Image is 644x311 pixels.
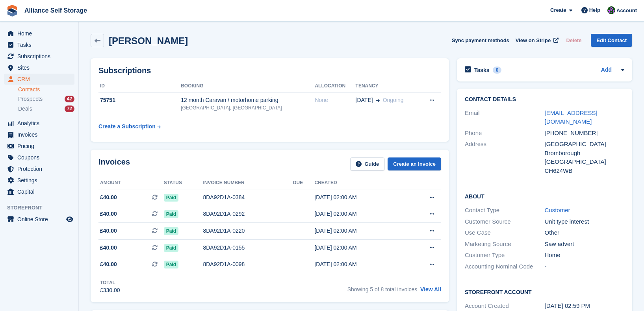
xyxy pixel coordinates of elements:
a: menu [4,129,74,140]
th: Status [164,177,203,189]
span: Ongoing [383,97,404,103]
div: None [315,96,355,104]
a: menu [4,51,74,62]
a: menu [4,214,74,225]
span: Prospects [18,95,43,103]
span: CRM [17,74,65,85]
th: Created [314,177,405,189]
th: Booking [181,80,315,93]
div: Customer Source [465,217,545,226]
div: 8DA92D1A-0384 [203,193,293,202]
span: Create [550,6,566,14]
a: menu [4,62,74,73]
a: menu [4,141,74,152]
th: Amount [98,177,164,189]
a: menu [4,39,74,50]
div: Other [545,228,625,237]
span: View on Stripe [516,37,551,44]
div: Unit type interest [545,217,625,226]
th: Due [293,177,315,189]
div: 75751 [98,96,181,104]
div: £330.00 [100,286,120,294]
span: Protection [17,163,65,174]
div: [DATE] 02:59 PM [545,302,625,311]
h2: Tasks [474,67,490,74]
a: Add [601,66,612,75]
img: stora-icon-8386f47178a22dfd0bd8f6a31ec36ba5ce8667c1dd55bd0f319d3a0aa187defe.svg [6,5,18,17]
a: menu [4,152,74,163]
span: Tasks [17,39,65,50]
a: View on Stripe [512,34,560,47]
button: Delete [563,34,585,47]
span: Sites [17,62,65,73]
div: CH624WB [545,167,625,176]
span: Capital [17,186,65,197]
a: Alliance Self Storage [21,4,90,17]
div: Create a Subscription [98,122,156,131]
div: Marketing Source [465,240,545,249]
span: Subscriptions [17,51,65,62]
a: menu [4,28,74,39]
h2: [PERSON_NAME] [109,35,188,46]
span: Home [17,28,65,39]
a: Deals 72 [18,105,74,113]
a: View All [420,286,441,292]
span: £40.00 [100,193,117,202]
img: Romilly Norton [607,6,615,14]
th: Allocation [315,80,355,93]
th: Invoice number [203,177,293,189]
div: [GEOGRAPHIC_DATA] [545,157,625,167]
span: £40.00 [100,260,117,268]
span: Help [589,6,600,14]
span: £40.00 [100,227,117,235]
span: Account [616,7,637,15]
a: menu [4,186,74,197]
a: Guide [350,157,385,170]
div: 8DA92D1A-0220 [203,227,293,235]
div: 0 [493,67,502,74]
div: Address [465,140,545,175]
div: Home [545,251,625,260]
a: Preview store [65,215,74,224]
h2: Subscriptions [98,66,441,75]
div: [GEOGRAPHIC_DATA], [GEOGRAPHIC_DATA] [181,104,315,111]
span: Invoices [17,129,65,140]
div: Customer Type [465,251,545,260]
div: [DATE] 02:00 AM [314,244,405,252]
div: 12 month Caravan / motorhome parking [181,96,315,104]
div: Bromborough [545,149,625,158]
a: menu [4,118,74,129]
h2: Invoices [98,157,130,170]
div: Accounting Nominal Code [465,262,545,271]
span: Coupons [17,152,65,163]
div: 8DA92D1A-0292 [203,210,293,218]
span: Analytics [17,118,65,129]
div: Total [100,279,120,286]
div: Saw advert [545,240,625,249]
a: menu [4,163,74,174]
div: [DATE] 02:00 AM [314,260,405,268]
a: Prospects 42 [18,95,74,103]
div: 8DA92D1A-0098 [203,260,293,268]
div: - [545,262,625,271]
a: [EMAIL_ADDRESS][DOMAIN_NAME] [545,109,598,125]
span: Paid [164,194,178,202]
span: Paid [164,261,178,268]
div: Contact Type [465,206,545,215]
span: Paid [164,227,178,235]
div: [GEOGRAPHIC_DATA] [545,140,625,149]
th: Tenancy [356,80,419,93]
div: 8DA92D1A-0155 [203,244,293,252]
div: Email [465,109,545,126]
h2: Contact Details [465,96,624,103]
span: Settings [17,175,65,186]
div: 42 [65,96,74,102]
span: £40.00 [100,210,117,218]
button: Sync payment methods [452,34,509,47]
a: Create a Subscription [98,119,161,134]
span: Showing 5 of 8 total invoices [347,286,417,292]
h2: Storefront Account [465,288,624,296]
span: Paid [164,244,178,252]
div: 72 [65,106,74,112]
div: [DATE] 02:00 AM [314,210,405,218]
